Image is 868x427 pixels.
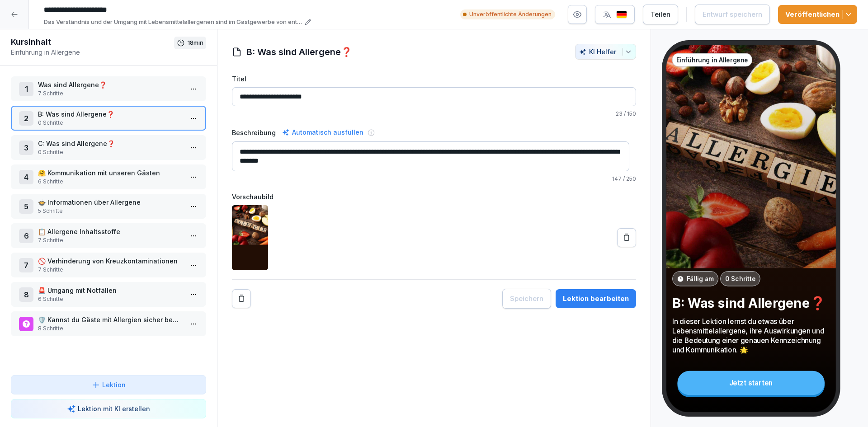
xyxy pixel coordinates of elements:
[19,258,33,272] div: 7
[11,282,206,307] div: 8🚨 Umgang mit Notfällen6 Schritte
[38,109,183,119] p: B: Was sind Allergene❓
[556,289,636,308] button: Lektion bearbeiten
[19,287,33,302] div: 8
[616,110,623,117] span: 23
[11,37,174,47] h1: Kursinhalt
[643,5,678,24] button: Teilen
[38,315,183,324] p: 🛡️ Kannst du Gäste mit Allergien sicher bewirten?
[232,128,276,137] label: Beschreibung
[44,18,302,27] p: Das Verständnis und der Umgang mit Lebensmittelallergenen sind im Gastgewerbe von entscheidender ...
[38,236,183,244] p: 7 Schritte
[651,9,670,19] div: Teilen
[778,5,857,24] button: Veröffentlichen
[19,111,33,126] div: 2
[232,289,251,308] button: Remove
[11,223,206,248] div: 6📋 Allergene Inhaltsstoffe7 Schritte
[38,295,183,303] p: 6 Schritte
[11,194,206,219] div: 5🍲 Informationen über Allergene5 Schritte
[11,135,206,160] div: 3C: Was sind Allergene❓0 Schritte
[11,253,206,277] div: 7🚫 Verhinderung von Kreuzkontaminationen7 Schritte
[38,89,183,98] p: 7 Schritte
[677,371,825,395] div: Jetzt starten
[38,148,183,156] p: 0 Schritte
[38,168,183,178] p: 🤗 Kommunikation mit unseren Gästen
[785,9,850,19] div: Veröffentlichen
[280,127,365,138] div: Automatisch ausfüllen
[11,399,206,418] button: Lektion mit KI erstellen
[38,178,183,186] p: 6 Schritte
[38,139,183,148] p: C: Was sind Allergene❓
[502,289,551,309] button: Speichern
[102,380,126,389] p: Lektion
[19,82,33,96] div: 1
[78,404,150,413] p: Lektion mit KI erstellen
[676,55,749,64] p: Einführung in Allergene
[38,207,183,215] p: 5 Schritte
[19,170,33,184] div: 4
[575,44,636,60] button: KI Helfer
[612,175,622,182] span: 147
[672,316,830,354] p: In dieser Lektion lernst du etwas über Lebensmittelallergene, ihre Auswirkungen und die Bedeutung...
[11,164,206,189] div: 4🤗 Kommunikation mit unseren Gästen6 Schritte
[686,274,713,283] p: Fällig am
[38,197,183,207] p: 🍲 Informationen über Allergene
[38,256,183,266] p: 🚫 Verhinderung von Kreuzkontaminationen
[563,294,629,304] div: Lektion bearbeiten
[725,274,755,283] p: 0 Schritte
[232,205,268,270] img: mn0lceqf1kv0dfxpik9y31du.png
[38,119,183,127] p: 0 Schritte
[703,9,762,19] div: Entwurf speichern
[232,110,636,118] p: / 150
[11,106,206,131] div: 2B: Was sind Allergene❓0 Schritte
[616,10,627,19] img: de.svg
[579,48,632,56] div: KI Helfer
[38,266,183,274] p: 7 Schritte
[232,74,636,84] label: Titel
[19,199,33,214] div: 5
[38,227,183,236] p: 📋 Allergene Inhaltsstoffe
[672,295,830,311] p: B: Was sind Allergene❓
[695,5,770,24] button: Entwurf speichern
[510,294,543,304] div: Speichern
[19,229,33,243] div: 6
[38,286,183,295] p: 🚨 Umgang mit Notfällen
[11,375,206,394] button: Lektion
[38,324,183,333] p: 8 Schritte
[11,76,206,101] div: 1Was sind Allergene❓7 Schritte
[232,175,636,183] p: / 250
[19,141,33,155] div: 3
[11,47,174,57] p: Einführung in Allergene
[38,80,183,89] p: Was sind Allergene❓
[246,45,352,59] h1: B: Was sind Allergene❓
[232,192,636,202] label: Vorschaubild
[188,38,203,47] p: 18 min
[469,10,552,19] p: Unveröffentlichte Änderungen
[11,311,206,336] div: 🛡️ Kannst du Gäste mit Allergien sicher bewirten?8 Schritte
